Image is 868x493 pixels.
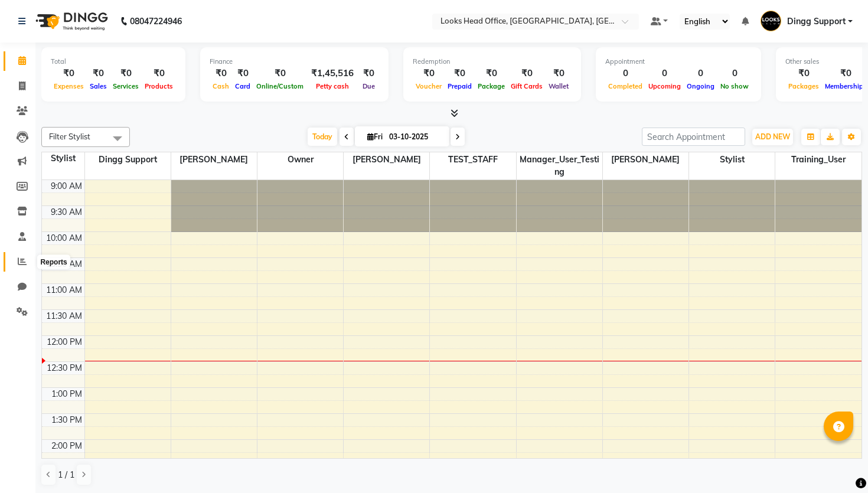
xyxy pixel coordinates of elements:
[253,67,306,80] div: ₹0
[645,67,684,80] div: 0
[787,15,846,28] span: Dingg Support
[49,440,84,452] div: 2:00 PM
[475,82,508,90] span: Package
[44,232,84,244] div: 10:00 AM
[58,469,74,481] span: 1 / 1
[44,284,84,296] div: 11:00 AM
[210,57,379,67] div: Finance
[142,82,176,90] span: Products
[689,152,775,167] span: stylist
[51,82,87,90] span: Expenses
[344,152,429,167] span: [PERSON_NAME]
[445,82,475,90] span: Prepaid
[775,152,862,167] span: Training_User
[171,152,257,167] span: [PERSON_NAME]
[430,152,515,167] span: TEST_STAFF
[49,388,84,400] div: 1:00 PM
[546,82,572,90] span: Wallet
[44,310,84,322] div: 11:30 AM
[358,67,379,80] div: ₹0
[232,82,253,90] span: Card
[30,5,111,38] img: logo
[546,67,572,80] div: ₹0
[308,128,337,146] span: Today
[130,5,182,38] b: 08047224946
[755,132,790,141] span: ADD NEW
[386,128,445,146] input: 2025-10-03
[413,82,445,90] span: Voucher
[257,152,343,167] span: Owner
[413,67,445,80] div: ₹0
[603,152,688,167] span: [PERSON_NAME]
[508,82,546,90] span: Gift Cards
[785,67,822,80] div: ₹0
[232,67,253,80] div: ₹0
[717,82,752,90] span: No show
[508,67,546,80] div: ₹0
[110,67,142,80] div: ₹0
[360,82,378,90] span: Due
[85,152,171,167] span: Dingg Support
[44,362,84,374] div: 12:30 PM
[684,82,717,90] span: Ongoing
[475,67,508,80] div: ₹0
[48,206,84,218] div: 9:30 AM
[87,82,110,90] span: Sales
[645,82,684,90] span: Upcoming
[110,82,142,90] span: Services
[51,67,87,80] div: ₹0
[306,67,358,80] div: ₹1,45,516
[642,128,745,146] input: Search Appointment
[142,67,176,80] div: ₹0
[785,82,822,90] span: Packages
[717,67,752,80] div: 0
[42,152,84,165] div: Stylist
[48,180,84,192] div: 9:00 AM
[605,67,645,80] div: 0
[253,82,306,90] span: Online/Custom
[49,414,84,426] div: 1:30 PM
[87,67,110,80] div: ₹0
[605,57,752,67] div: Appointment
[313,82,352,90] span: Petty cash
[413,57,572,67] div: Redemption
[445,67,475,80] div: ₹0
[752,129,793,145] button: ADD NEW
[684,67,717,80] div: 0
[37,255,70,269] div: Reports
[517,152,602,179] span: Manager_User_Testing
[210,67,232,80] div: ₹0
[49,132,90,141] span: Filter Stylist
[364,132,386,141] span: Fri
[44,336,84,348] div: 12:00 PM
[761,11,781,31] img: Dingg Support
[605,82,645,90] span: Completed
[210,82,232,90] span: Cash
[51,57,176,67] div: Total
